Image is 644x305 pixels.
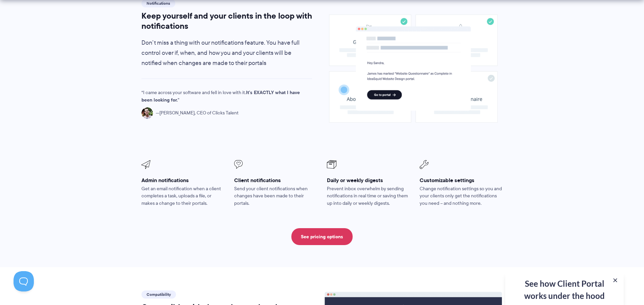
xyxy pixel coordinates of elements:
[327,177,410,184] h3: Daily or weekly digests
[420,177,503,184] h3: Customizable settings
[14,271,34,291] iframe: Toggle Customer Support
[327,185,410,208] p: Prevent inbox overwhelm by sending notifications in real time or saving them up into daily or wee...
[141,290,176,299] span: Compatibility
[156,109,239,117] span: [PERSON_NAME], CEO of Clicks Talent
[420,185,503,208] p: Change notification settings so you and your clients only get the notifications you need – and no...
[291,228,353,245] a: See pricing options
[141,38,312,68] p: Don’t miss a thing with our notifications feature. You have full control over if, when, and how y...
[234,185,317,208] p: Send your client notifications when changes have been made to their portals.
[141,177,225,184] h3: Admin notifications
[141,11,312,31] h2: Keep yourself and your clients in the loop with notifications
[234,177,317,184] h3: Client notifications
[141,185,225,208] p: Get an email notification when a client completes a task, uploads a file, or makes a change to th...
[141,89,300,104] strong: It's EXACTLY what I have been looking for.
[141,89,301,104] p: I came across your software and fell in love with it.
